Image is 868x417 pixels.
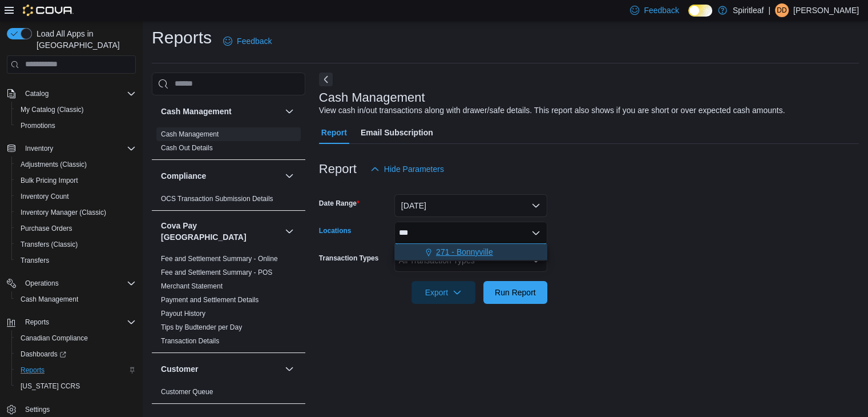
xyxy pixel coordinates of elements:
span: Reports [21,366,45,375]
a: Purchase Orders [16,222,77,235]
span: Run Report [495,287,536,298]
a: OCS Transaction Submission Details [161,195,273,203]
div: Cova Pay [GEOGRAPHIC_DATA] [152,252,305,352]
span: Feedback [237,35,272,47]
button: Inventory Manager (Classic) [11,205,140,220]
span: Promotions [16,119,136,133]
span: Reports [25,318,49,327]
span: My Catalog (Classic) [21,105,84,114]
span: Purchase Orders [16,222,136,235]
button: Run Report [483,281,547,304]
a: Inventory Count [16,190,74,203]
span: Cash Management [21,295,78,304]
button: Transfers (Classic) [11,236,140,252]
button: Cash Management [11,291,140,307]
h3: Cash Management [319,91,425,105]
a: Bulk Pricing Import [16,174,83,187]
span: Washington CCRS [16,379,136,393]
span: Feedback [644,5,679,16]
button: Customer [161,363,280,375]
button: Next [319,73,333,86]
div: View cash in/out transactions along with drawer/safe details. This report also shows if you are s... [319,105,785,117]
span: Dashboards [21,350,66,359]
span: Reports [21,315,136,329]
span: Adjustments (Classic) [21,160,87,169]
div: Choose from the following options [394,244,547,260]
a: Reports [16,363,49,377]
span: Reports [16,363,136,377]
button: Inventory [2,141,140,157]
a: Tips by Budtender per Day [161,323,242,331]
p: Spiritleaf [733,3,764,17]
span: Operations [21,276,136,290]
h3: Compliance [161,170,206,182]
label: Date Range [319,199,360,208]
label: Transaction Types [319,254,378,263]
a: Cash Management [161,130,219,138]
span: Catalog [21,87,136,101]
span: Load All Apps in [GEOGRAPHIC_DATA] [32,28,136,51]
span: Inventory [21,142,136,155]
button: Operations [2,275,140,291]
button: Reports [2,314,140,330]
span: Report [321,121,347,144]
span: Purchase Orders [21,224,72,233]
span: 271 - Bonnyville [436,246,493,258]
span: Canadian Compliance [21,334,88,343]
span: Customer Queue [161,387,213,396]
label: Locations [319,226,352,235]
button: Cova Pay [GEOGRAPHIC_DATA] [282,224,296,238]
span: Transaction Details [161,336,219,346]
span: DD [777,3,786,17]
a: Adjustments (Classic) [16,158,91,171]
a: Inventory Manager (Classic) [16,206,111,219]
a: Transfers (Classic) [16,238,82,251]
span: Payout History [161,309,205,318]
button: Cova Pay [GEOGRAPHIC_DATA] [161,220,280,243]
a: Merchant Statement [161,282,223,290]
h3: Customer [161,363,198,375]
span: Catalog [25,89,49,98]
button: Purchase Orders [11,220,140,236]
span: Cash Management [16,292,136,306]
span: My Catalog (Classic) [16,103,136,117]
span: Transfers [16,254,136,267]
span: Cash Out Details [161,143,213,153]
a: Customer Queue [161,388,213,396]
a: [US_STATE] CCRS [16,379,84,393]
span: Dashboards [16,347,136,361]
span: Promotions [21,121,55,130]
span: Fee and Settlement Summary - Online [161,254,278,263]
span: Bulk Pricing Import [16,174,136,187]
div: Donna D [775,3,789,17]
button: Operations [21,276,63,290]
button: Bulk Pricing Import [11,173,140,189]
button: Reports [11,362,140,378]
span: Transfers (Classic) [21,240,78,249]
a: Dashboards [16,347,71,361]
span: Fee and Settlement Summary - POS [161,268,272,277]
span: Export [418,281,469,304]
a: My Catalog (Classic) [16,103,88,117]
span: Adjustments (Classic) [16,158,136,171]
a: Transfers [16,254,54,267]
button: Inventory [21,142,58,155]
button: Hide Parameters [366,158,449,181]
span: [US_STATE] CCRS [21,382,80,391]
button: [US_STATE] CCRS [11,378,140,394]
button: Adjustments (Classic) [11,157,140,173]
a: Fee and Settlement Summary - POS [161,268,272,276]
span: Tips by Budtender per Day [161,323,242,332]
span: Inventory [25,144,53,153]
a: Payment and Settlement Details [161,296,259,304]
h3: Cash Management [161,106,232,117]
input: Dark Mode [688,5,712,17]
button: Promotions [11,118,140,134]
a: Canadian Compliance [16,331,92,345]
